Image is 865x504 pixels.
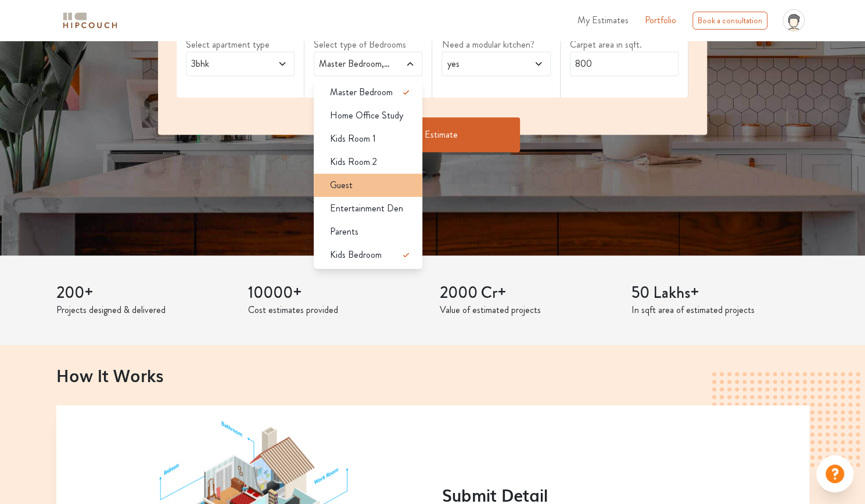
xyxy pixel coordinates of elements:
span: Master Bedroom,Kids Bedroom [317,57,390,71]
p: Value of estimated projects [440,303,618,317]
p: Cost estimates provided [248,303,426,317]
span: Home Office Study [330,109,403,123]
span: Kids Bedroom [330,248,382,262]
span: 3bhk [189,57,263,71]
div: select 1 more room(s) [314,76,422,88]
h3: 2000 Cr+ [440,283,618,303]
img: logo-horizontal.svg [61,10,119,31]
span: My Estimates [577,13,629,27]
span: yes [444,57,518,71]
label: Select type of Bedrooms [314,38,422,52]
span: Master Bedroom [330,85,393,99]
p: Projects designed & delivered [56,303,234,317]
label: Select apartment type [186,38,295,52]
label: Carpet area in sqft. [570,38,679,52]
button: Get Estimate [346,117,520,152]
span: Kids Room 2 [330,155,377,169]
a: Portfolio [645,13,676,27]
h3: 10000+ [248,283,426,303]
span: Parents [330,225,358,239]
span: Entertainment Den [330,201,403,215]
div: Book a consultation [692,12,767,30]
input: Enter area sqft [570,52,679,76]
h2: How It Works [56,365,809,385]
span: Guest [330,178,353,192]
h3: 50 Lakhs+ [631,283,809,303]
h3: 200+ [56,283,234,303]
span: Kids Room 1 [330,132,376,146]
p: In sqft area of estimated projects [631,303,809,317]
span: logo-horizontal.svg [61,8,119,34]
label: Need a modular kitchen? [442,38,550,52]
